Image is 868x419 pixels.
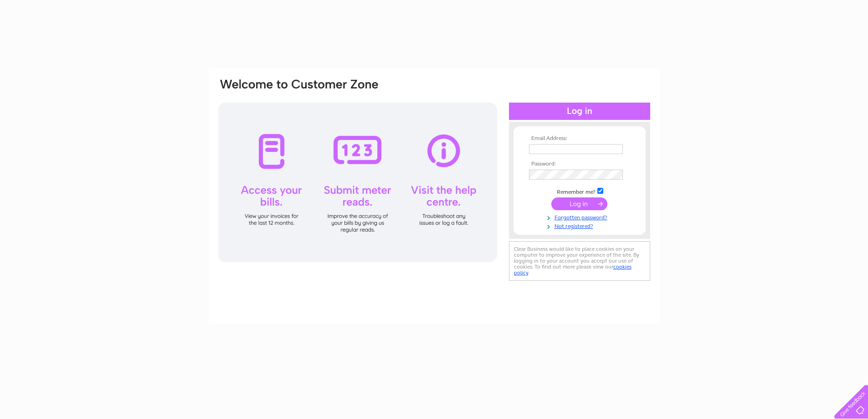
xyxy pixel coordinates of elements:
[514,264,632,276] a: cookies policy
[529,212,632,221] a: Forgotten password?
[529,221,632,230] a: Not registered?
[527,161,632,167] th: Password:
[527,186,632,196] td: Remember me?
[527,135,632,142] th: Email Address:
[509,241,650,281] div: Clear Business would like to place cookies on your computer to improve your experience of the sit...
[551,197,607,210] input: Submit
